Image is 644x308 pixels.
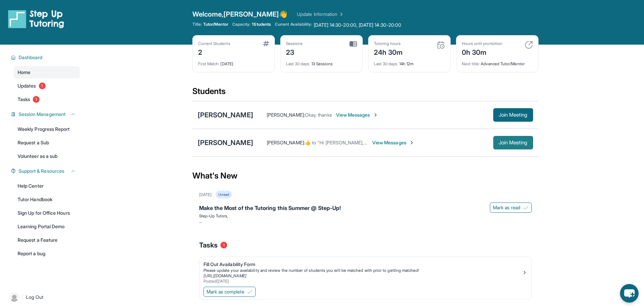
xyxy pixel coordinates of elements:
[14,234,80,246] a: Request a Feature
[305,112,332,118] span: Okay, thanks
[204,268,522,273] div: Please update your availability and review the number of students you will be matched with prior ...
[16,111,76,118] button: Session Management
[204,261,522,268] div: Fill Out Availability Form
[198,46,230,57] div: 2
[9,292,19,302] img: user-img
[192,86,539,101] div: Students
[409,140,414,145] img: Chevron-Right
[22,293,23,301] span: |
[14,80,80,92] a: Updates1
[16,168,76,174] button: Support & Resources
[26,294,44,301] span: Log Out
[275,22,312,28] span: Current Availability:
[337,11,344,18] img: Chevron Right
[297,11,344,18] a: Update Information
[14,193,80,206] a: Tutor Handbook
[204,287,256,297] button: Mark as complete
[18,82,36,89] span: Updates
[199,192,212,197] div: [DATE]
[14,66,80,78] a: Home
[198,110,253,120] div: [PERSON_NAME]
[267,112,305,118] span: [PERSON_NAME] :
[374,57,445,67] div: 14h 12m
[14,150,80,162] a: Volunteer as a sub
[16,54,76,61] button: Dashboard
[523,205,529,210] img: Mark as read
[14,207,80,219] a: Sign Up for Office Hours
[462,41,502,46] div: Hours until promotion
[14,220,80,233] a: Learning Portal Demo
[39,82,46,89] span: 1
[199,204,532,213] div: Make the Most of the Tutoring this Summer @ Step-Up!
[199,240,218,250] span: Tasks
[192,161,539,191] div: What's New
[372,139,414,146] span: View Messages
[374,61,398,66] span: Last 30 days :
[336,112,378,118] span: View Messages
[198,41,230,46] div: Current Students
[314,22,402,28] span: [DATE] 14:30-20:00, [DATE] 14:30-20:00
[620,284,639,303] button: chat-button
[232,22,251,27] span: Capacity:
[199,213,532,219] p: Step-Up Tutors,
[7,290,80,305] a: |Log Out
[33,96,40,103] span: 1
[462,46,502,57] div: 0h 30m
[286,57,357,67] div: 13 Sessions
[198,61,220,66] span: First Match :
[263,41,269,46] img: card
[14,93,80,105] a: Tasks1
[499,141,528,145] span: Join Meeting
[499,113,528,117] span: Join Meeting
[267,140,305,145] span: [PERSON_NAME] :
[204,273,246,278] a: [URL][DOMAIN_NAME]
[14,180,80,192] a: Help Center
[462,61,480,66] span: Next title :
[14,137,80,149] a: Request a Sub
[19,54,43,61] span: Dashboard
[14,123,80,135] a: Weekly Progress Report
[18,69,30,76] span: Home
[220,242,227,248] span: 1
[8,9,64,28] img: logo
[247,289,253,294] img: Mark as complete
[490,203,532,213] button: Mark as read
[286,61,310,66] span: Last 30 days :
[493,136,533,149] button: Join Meeting
[493,204,521,211] span: Mark as read
[286,41,303,46] div: Sessions
[462,57,533,67] div: Advanced Tutor/Mentor
[192,9,288,19] span: Welcome, [PERSON_NAME] 👋
[18,96,30,103] span: Tasks
[207,288,244,295] span: Mark as complete
[350,41,357,47] img: card
[198,138,253,147] div: [PERSON_NAME]
[525,41,533,49] img: card
[14,247,80,260] a: Report a bug
[437,41,445,49] img: card
[286,46,303,57] div: 23
[374,41,403,46] div: Tutoring hours
[373,112,378,118] img: Chevron-Right
[19,111,66,118] span: Session Management
[493,108,533,122] button: Join Meeting
[198,57,269,67] div: [DATE]
[216,191,232,198] div: Unread
[19,168,64,174] span: Support & Resources
[199,257,531,285] a: Fill Out Availability FormPlease update your availability and review the number of students you w...
[203,22,228,27] span: Tutor/Mentor
[192,22,202,27] span: Title:
[252,22,271,27] span: 1 Students
[204,279,522,284] div: Posted [DATE]
[374,46,403,57] div: 24h 30m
